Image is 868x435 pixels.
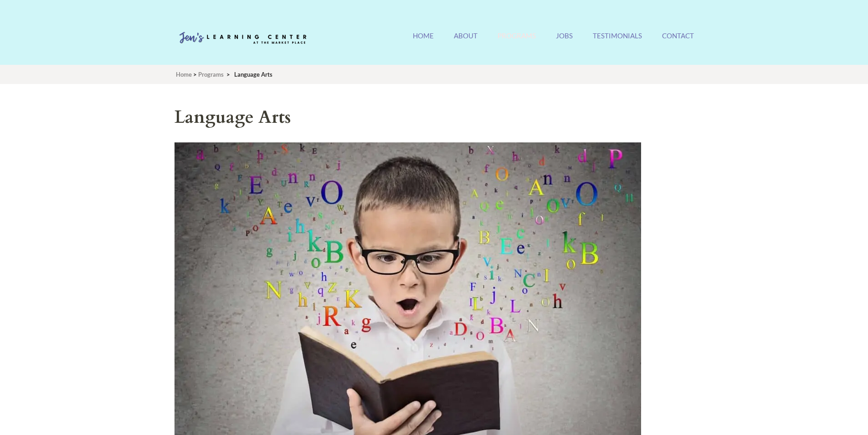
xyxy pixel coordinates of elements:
[198,71,224,78] a: Programs
[454,31,478,51] a: About
[413,31,434,51] a: Home
[498,31,536,51] a: Programs
[556,31,573,51] a: Jobs
[175,25,311,52] img: Jen's Learning Center Logo Transparent
[193,71,197,78] span: >
[593,31,642,51] a: Testimonials
[662,31,694,51] a: Contact
[176,71,192,78] a: Home
[226,71,230,78] span: >
[175,105,680,131] h1: Language Arts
